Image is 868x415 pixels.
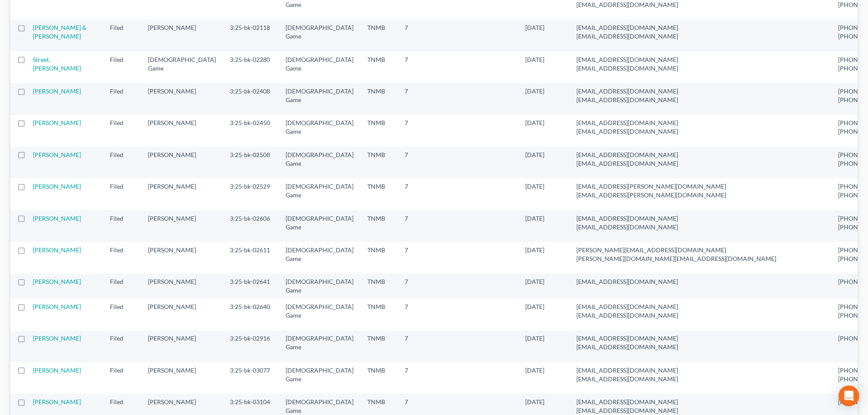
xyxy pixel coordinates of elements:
[518,299,569,330] td: [DATE]
[518,83,569,115] td: [DATE]
[279,51,360,83] td: [DEMOGRAPHIC_DATA] Game
[103,331,141,362] td: Filed
[279,242,360,273] td: [DEMOGRAPHIC_DATA] Game
[141,115,223,147] td: [PERSON_NAME]
[279,83,360,115] td: [DEMOGRAPHIC_DATA] Game
[360,274,398,299] td: TNMB
[141,242,223,273] td: [PERSON_NAME]
[223,210,279,242] td: 3:25-bk-02606
[279,178,360,210] td: [DEMOGRAPHIC_DATA] Game
[360,51,398,83] td: TNMB
[103,210,141,242] td: Filed
[360,19,398,51] td: TNMB
[33,183,81,190] a: [PERSON_NAME]
[141,331,223,362] td: [PERSON_NAME]
[103,274,141,299] td: Filed
[279,331,360,362] td: [DEMOGRAPHIC_DATA] Game
[141,19,223,51] td: [PERSON_NAME]
[576,87,824,104] pre: [EMAIL_ADDRESS][DOMAIN_NAME] [EMAIL_ADDRESS][DOMAIN_NAME]
[33,278,81,285] a: [PERSON_NAME]
[398,19,441,51] td: 7
[141,147,223,178] td: [PERSON_NAME]
[279,19,360,51] td: [DEMOGRAPHIC_DATA] Game
[141,83,223,115] td: [PERSON_NAME]
[223,362,279,394] td: 3:25-bk-03077
[33,303,81,310] a: [PERSON_NAME]
[576,151,824,168] pre: [EMAIL_ADDRESS][DOMAIN_NAME] [EMAIL_ADDRESS][DOMAIN_NAME]
[103,362,141,394] td: Filed
[576,55,824,73] pre: [EMAIL_ADDRESS][DOMAIN_NAME] [EMAIL_ADDRESS][DOMAIN_NAME]
[223,274,279,299] td: 3:25-bk-02641
[141,299,223,330] td: [PERSON_NAME]
[33,246,81,254] a: [PERSON_NAME]
[576,334,824,351] pre: [EMAIL_ADDRESS][DOMAIN_NAME] [EMAIL_ADDRESS][DOMAIN_NAME]
[398,274,441,299] td: 7
[33,398,81,405] a: [PERSON_NAME]
[141,274,223,299] td: [PERSON_NAME]
[576,366,824,383] pre: [EMAIL_ADDRESS][DOMAIN_NAME] [EMAIL_ADDRESS][DOMAIN_NAME]
[223,331,279,362] td: 3:25-bk-02916
[103,19,141,51] td: Filed
[33,56,81,72] a: Street, [PERSON_NAME]
[223,242,279,273] td: 3:25-bk-02611
[223,19,279,51] td: 3:25-bk-02118
[103,178,141,210] td: Filed
[33,119,81,126] a: [PERSON_NAME]
[518,147,569,178] td: [DATE]
[223,178,279,210] td: 3:25-bk-02529
[398,299,441,330] td: 7
[279,274,360,299] td: [DEMOGRAPHIC_DATA] Game
[279,210,360,242] td: [DEMOGRAPHIC_DATA] Game
[518,115,569,147] td: [DATE]
[518,19,569,51] td: [DATE]
[103,51,141,83] td: Filed
[279,362,360,394] td: [DEMOGRAPHIC_DATA] Game
[518,362,569,394] td: [DATE]
[223,299,279,330] td: 3:25-bk-02640
[103,83,141,115] td: Filed
[103,115,141,147] td: Filed
[518,331,569,362] td: [DATE]
[141,178,223,210] td: [PERSON_NAME]
[103,299,141,330] td: Filed
[360,210,398,242] td: TNMB
[279,147,360,178] td: [DEMOGRAPHIC_DATA] Game
[518,242,569,273] td: [DATE]
[518,178,569,210] td: [DATE]
[33,87,81,95] a: [PERSON_NAME]
[103,147,141,178] td: Filed
[576,23,824,41] pre: [EMAIL_ADDRESS][DOMAIN_NAME] [EMAIL_ADDRESS][DOMAIN_NAME]
[518,51,569,83] td: [DATE]
[279,299,360,330] td: [DEMOGRAPHIC_DATA] Game
[33,24,87,40] a: [PERSON_NAME] & [PERSON_NAME]
[33,215,81,222] a: [PERSON_NAME]
[141,51,223,83] td: [DEMOGRAPHIC_DATA] Game
[279,115,360,147] td: [DEMOGRAPHIC_DATA] Game
[398,331,441,362] td: 7
[518,210,569,242] td: [DATE]
[576,302,824,320] pre: [EMAIL_ADDRESS][DOMAIN_NAME] [EMAIL_ADDRESS][DOMAIN_NAME]
[576,398,824,415] pre: [EMAIL_ADDRESS][DOMAIN_NAME] [EMAIL_ADDRESS][DOMAIN_NAME]
[360,242,398,273] td: TNMB
[360,178,398,210] td: TNMB
[398,83,441,115] td: 7
[223,51,279,83] td: 3:25-bk-02280
[576,182,824,199] pre: [EMAIL_ADDRESS][PERSON_NAME][DOMAIN_NAME] [EMAIL_ADDRESS][PERSON_NAME][DOMAIN_NAME]
[576,246,824,263] pre: [PERSON_NAME][EMAIL_ADDRESS][DOMAIN_NAME] [PERSON_NAME][DOMAIN_NAME][EMAIL_ADDRESS][DOMAIN_NAME]
[360,115,398,147] td: TNMB
[223,115,279,147] td: 3:25-bk-02450
[398,115,441,147] td: 7
[398,210,441,242] td: 7
[103,242,141,273] td: Filed
[398,178,441,210] td: 7
[398,147,441,178] td: 7
[360,362,398,394] td: TNMB
[398,242,441,273] td: 7
[223,147,279,178] td: 3:25-bk-02508
[398,51,441,83] td: 7
[33,151,81,158] a: [PERSON_NAME]
[141,362,223,394] td: [PERSON_NAME]
[360,331,398,362] td: TNMB
[360,299,398,330] td: TNMB
[518,274,569,299] td: [DATE]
